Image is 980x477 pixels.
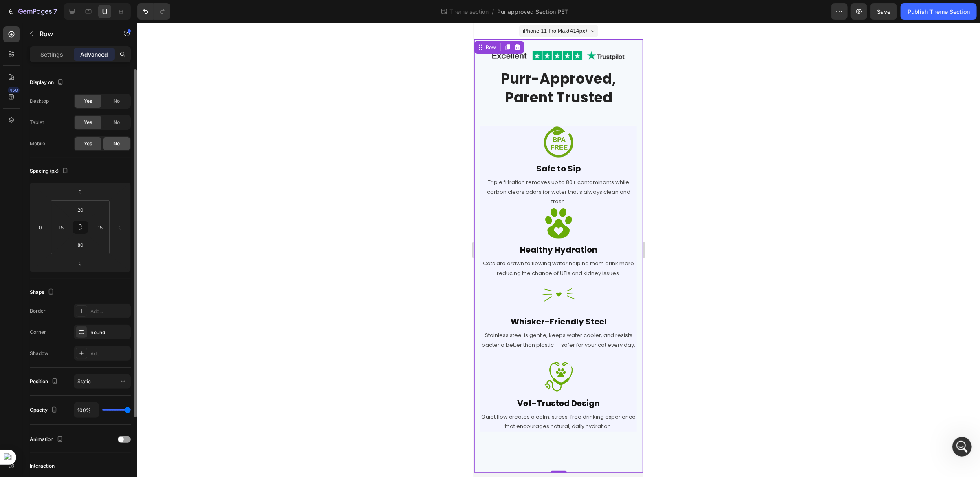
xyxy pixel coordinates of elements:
input: Auto [74,403,99,417]
span: / [492,7,494,16]
p: Row [40,29,109,39]
div: Shape [30,287,56,298]
div: Publish Theme Section [907,7,970,16]
p: Advanced [80,50,108,59]
div: Animation [30,434,65,445]
span: No [113,119,120,126]
div: Round [90,329,129,336]
button: Static [74,374,131,389]
span: Theme section [448,7,491,16]
span: Yes [84,140,92,147]
p: Settings [40,50,63,59]
span: No [113,98,120,105]
div: Opacity [30,405,59,416]
button: Save [870,3,897,20]
input: 15px [94,221,106,233]
input: 15px [55,221,67,233]
div: Undo/Redo [137,3,170,20]
p: 7 [53,7,57,16]
div: Spacing (px) [30,166,70,177]
input: 0 [114,221,126,233]
div: 450 [8,87,20,93]
div: Interaction [30,462,55,470]
input: 4xl [73,239,89,251]
input: 0 [72,185,88,197]
button: 7 [3,3,61,20]
div: Position [30,376,59,387]
input: 0 [72,257,88,269]
div: Tablet [30,119,44,126]
span: No [113,140,120,147]
div: Corner [30,328,46,336]
span: Yes [84,119,92,126]
button: Publish Theme Section [901,3,977,20]
div: Display on [30,77,65,88]
iframe: To enrich screen reader interactions, please activate Accessibility in Grammarly extension settings [474,23,643,477]
input: 0 [34,221,46,233]
div: Add... [90,308,129,315]
iframe: Intercom live chat [952,437,972,457]
div: Add... [90,350,129,357]
span: Pur approved Section PET [498,7,568,16]
div: Shadow [30,350,48,357]
span: Save [877,8,891,15]
div: Desktop [30,98,49,105]
input: 20px [73,204,89,216]
div: Mobile [30,140,45,147]
span: Static [77,378,91,384]
span: Yes [84,98,92,105]
div: Border [30,307,46,315]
